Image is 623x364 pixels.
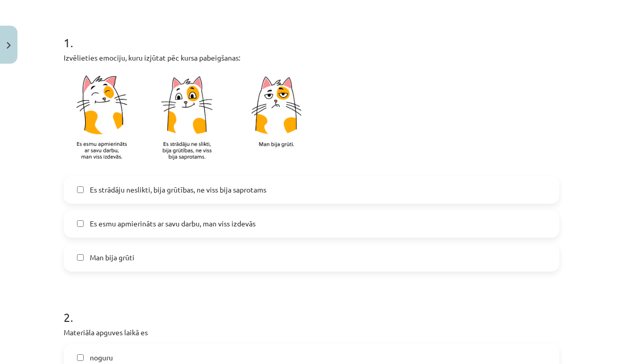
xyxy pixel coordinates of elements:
input: noguru [77,354,84,361]
h1: 1 . [64,17,559,49]
h1: 2 . [64,292,559,324]
p: Materiāla apguves laikā es [64,327,559,338]
input: Es strādāju neslikti, bija grūtības, ne viss bija saprotams [77,186,84,193]
input: Man bija grūti [77,254,84,261]
span: Man bija grūti [90,252,134,263]
span: Es esmu apmierināts ar savu darbu, man viss izdevās [90,218,256,229]
p: Izvēlieties emociju, kuru izjūtat pēc kursa pabeigšanas: [64,52,559,63]
span: Es strādāju neslikti, bija grūtības, ne viss bija saprotams [90,184,266,195]
span: noguru [90,352,113,363]
img: icon-close-lesson-0947bae3869378f0d4975bcd49f059093ad1ed9edebbc8119c70593378902aed.svg [7,42,11,49]
input: Es esmu apmierināts ar savu darbu, man viss izdevās [77,220,84,227]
